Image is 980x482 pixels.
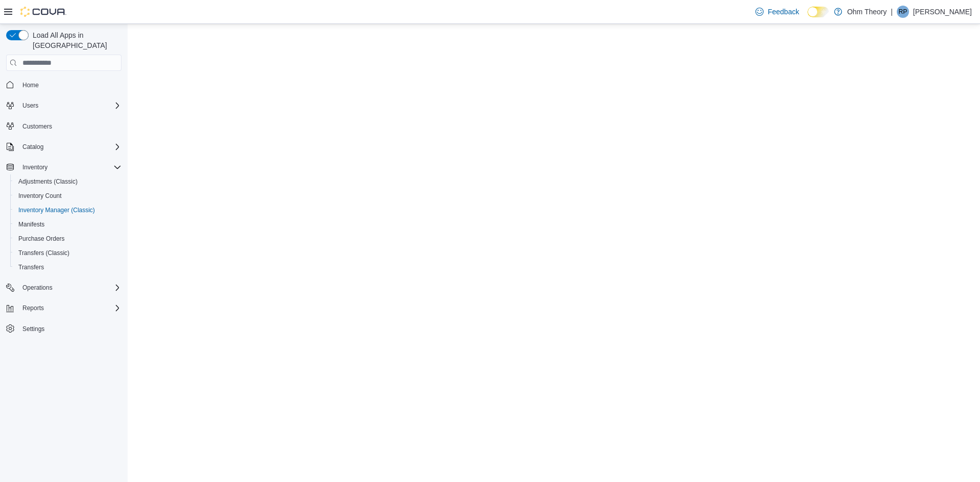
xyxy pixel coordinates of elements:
[29,30,121,50] span: Load All Apps in [GEOGRAPHIC_DATA]
[22,143,43,151] span: Catalog
[18,206,95,214] span: Inventory Manager (Classic)
[14,247,121,259] span: Transfers (Classic)
[2,119,126,134] button: Customers
[18,323,48,335] a: Settings
[18,161,52,173] button: Inventory
[14,204,121,216] span: Inventory Manager (Classic)
[807,7,829,17] input: Dark Mode
[18,99,121,112] span: Users
[10,232,126,246] button: Purchase Orders
[10,260,126,274] button: Transfers
[18,141,121,153] span: Catalog
[2,321,126,336] button: Settings
[18,263,44,271] span: Transfers
[10,189,126,203] button: Inventory Count
[14,247,73,259] a: Transfers (Classic)
[22,325,44,333] span: Settings
[18,282,121,294] span: Operations
[14,218,48,231] a: Manifests
[22,81,39,89] span: Home
[10,246,126,260] button: Transfers (Classic)
[18,192,62,200] span: Inventory Count
[22,102,38,110] span: Users
[847,6,887,18] p: Ohm Theory
[14,261,121,273] span: Transfers
[14,190,66,202] a: Inventory Count
[22,304,44,312] span: Reports
[10,203,126,217] button: Inventory Manager (Classic)
[14,261,48,273] a: Transfers
[14,175,121,188] span: Adjustments (Classic)
[18,120,56,133] a: Customers
[897,6,909,18] div: Romeo Patel
[14,233,69,245] a: Purchase Orders
[14,204,99,216] a: Inventory Manager (Classic)
[768,7,799,17] span: Feedback
[18,177,78,186] span: Adjustments (Classic)
[2,140,126,154] button: Catalog
[22,284,53,292] span: Operations
[18,302,48,314] button: Reports
[807,17,808,18] span: Dark Mode
[14,233,121,245] span: Purchase Orders
[18,99,42,112] button: Users
[18,141,47,153] button: Catalog
[14,218,121,231] span: Manifests
[18,78,121,91] span: Home
[2,160,126,174] button: Inventory
[2,301,126,315] button: Reports
[2,281,126,295] button: Operations
[18,161,121,173] span: Inventory
[14,190,121,202] span: Inventory Count
[10,217,126,232] button: Manifests
[2,98,126,113] button: Users
[899,6,908,18] span: RP
[18,249,69,257] span: Transfers (Classic)
[22,163,47,171] span: Inventory
[18,302,121,314] span: Reports
[18,79,43,91] a: Home
[18,235,65,243] span: Purchase Orders
[22,122,52,131] span: Customers
[14,175,82,188] a: Adjustments (Classic)
[751,2,803,22] a: Feedback
[891,6,893,18] p: |
[18,120,121,133] span: Customers
[18,220,44,229] span: Manifests
[2,77,126,92] button: Home
[18,282,57,294] button: Operations
[10,174,126,189] button: Adjustments (Classic)
[913,6,972,18] p: [PERSON_NAME]
[20,7,66,17] img: Cova
[18,322,121,335] span: Settings
[6,73,121,363] nav: Complex example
